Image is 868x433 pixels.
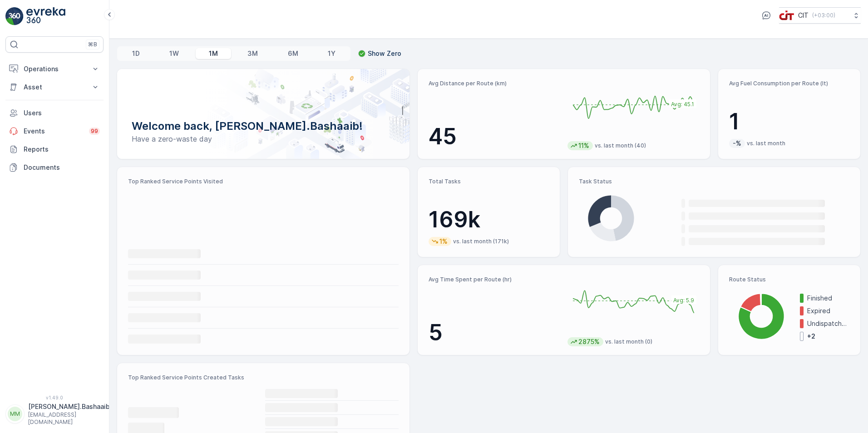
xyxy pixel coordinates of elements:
[453,238,509,245] p: vs. last month (171k)
[807,332,815,341] p: + 2
[779,7,861,24] button: CIT(+03:00)
[747,140,785,147] p: vs. last month
[24,64,85,74] p: Operations
[577,141,590,150] p: 11%
[24,163,100,172] p: Documents
[132,133,395,144] p: Have a zero-waste day
[24,127,84,136] p: Events
[5,78,104,96] button: Asset
[812,12,835,19] p: ( +03:00 )
[595,142,646,149] p: vs. last month (40)
[807,306,849,315] p: Expired
[128,374,399,381] p: Top Ranked Service Points Created Tasks
[28,411,110,426] p: [EMAIL_ADDRESS][DOMAIN_NAME]
[807,294,849,303] p: Finished
[5,104,104,122] a: Users
[729,108,849,135] p: 1
[429,206,549,233] p: 169k
[91,128,98,135] p: 99
[439,237,449,246] p: 1%
[328,49,335,58] p: 1Y
[5,158,104,177] a: Documents
[8,407,22,421] div: MM
[729,80,849,87] p: Avg Fuel Consumption per Route (lt)
[368,49,401,58] p: Show Zero
[779,10,794,20] img: cit-logo_pOk6rL0.png
[24,108,100,118] p: Users
[169,49,179,58] p: 1W
[729,276,849,283] p: Route Status
[247,49,258,58] p: 3M
[579,178,849,185] p: Task Status
[24,83,85,92] p: Asset
[605,338,652,345] p: vs. last month (0)
[732,139,742,148] p: -%
[5,60,104,78] button: Operations
[429,319,560,346] p: 5
[128,178,399,185] p: Top Ranked Service Points Visited
[28,402,110,411] p: [PERSON_NAME].Bashaaib
[577,337,601,346] p: 2875%
[429,80,560,87] p: Avg Distance per Route (km)
[429,123,560,150] p: 45
[24,145,100,154] p: Reports
[5,122,104,140] a: Events99
[5,7,24,25] img: logo
[807,319,849,328] p: Undispatched
[5,402,104,426] button: MM[PERSON_NAME].Bashaaib[EMAIL_ADDRESS][DOMAIN_NAME]
[429,276,560,283] p: Avg Time Spent per Route (hr)
[88,41,97,48] p: ⌘B
[5,395,104,400] span: v 1.49.0
[209,49,218,58] p: 1M
[26,7,65,25] img: logo_light-DOdMpM7g.png
[5,140,104,158] a: Reports
[132,119,395,133] p: Welcome back, [PERSON_NAME].Bashaaib!
[429,178,549,185] p: Total Tasks
[288,49,298,58] p: 6M
[798,11,809,20] p: CIT
[132,49,140,58] p: 1D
